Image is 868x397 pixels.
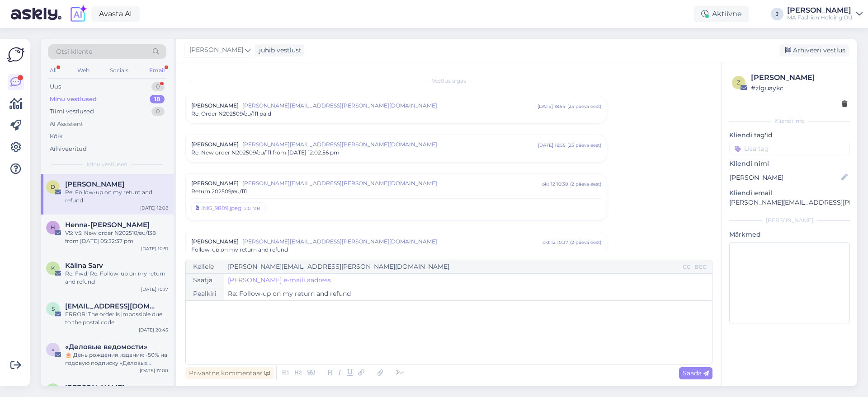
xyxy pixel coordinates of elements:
[228,276,331,285] a: [PERSON_NAME] e-maili aadress
[69,5,88,23] img: explore-ai
[570,181,601,187] div: ( 2 päeva eest )
[787,14,853,21] div: MA Fashion Holding OÜ
[51,183,55,190] span: D
[729,131,850,140] p: Kliendi tag'id
[141,286,168,293] div: [DATE] 10:17
[242,102,538,110] span: [PERSON_NAME][EMAIL_ADDRESS][PERSON_NAME][DOMAIN_NAME]
[570,239,601,246] div: ( 2 päeva eest )
[751,72,847,83] div: [PERSON_NAME]
[75,65,91,76] div: Web
[50,120,83,129] div: AI Assistent
[50,145,87,154] div: Arhiveeritud
[693,263,708,271] div: BCC
[65,188,168,205] div: Re: Follow-up on my return and refund
[150,95,165,104] div: 18
[186,287,224,300] div: Pealkiri
[191,238,239,246] span: [PERSON_NAME]
[729,188,850,198] p: Kliendi email
[140,205,168,211] div: [DATE] 12:08
[191,149,340,157] span: Re: New order N202509/eu/111 from [DATE] 12:02:56 pm
[737,79,741,86] span: z
[56,47,92,56] span: Otsi kliente
[191,246,288,254] span: Follow-up on my return and refund
[52,346,54,353] span: «
[538,103,566,110] div: [DATE] 18:54
[729,230,850,239] p: Märkmed
[787,7,853,14] div: [PERSON_NAME]
[567,103,601,110] div: ( 23 päeva eest )
[779,44,849,56] div: Arhiveeri vestlus
[191,140,239,149] span: [PERSON_NAME]
[729,216,850,224] div: [PERSON_NAME]
[50,95,97,104] div: Minu vestlused
[224,260,681,273] input: Recepient...
[242,238,542,246] span: [PERSON_NAME][EMAIL_ADDRESS][PERSON_NAME][DOMAIN_NAME]
[51,265,55,271] span: K
[65,262,103,270] span: Kälina Sarv
[694,6,749,22] div: Aktiivne
[50,132,63,141] div: Kõik
[191,187,247,196] span: Return 202509/eu/111
[51,224,55,231] span: H
[185,77,712,85] div: Vestlus algas
[50,82,61,91] div: Uus
[151,82,165,91] div: 0
[242,140,538,149] span: [PERSON_NAME][EMAIL_ADDRESS][PERSON_NAME][DOMAIN_NAME]
[186,274,224,287] div: Saatja
[91,6,140,22] a: Avasta AI
[729,198,850,207] p: [PERSON_NAME][EMAIL_ADDRESS][PERSON_NAME][DOMAIN_NAME]
[151,107,165,116] div: 0
[242,179,542,187] span: [PERSON_NAME][EMAIL_ADDRESS][PERSON_NAME][DOMAIN_NAME]
[542,239,568,246] div: okt 12 10:37
[185,367,274,379] div: Privaatne kommentaar
[147,65,166,76] div: Email
[224,287,712,300] input: Write subject here...
[65,383,124,392] span: Mart Sillaots
[48,65,58,76] div: All
[7,46,24,63] img: Askly Logo
[186,260,224,273] div: Kellele
[65,310,168,327] div: ERROR! The order is impossible due to the postal code.
[65,229,168,245] div: VS: VS: New order N202510/eu/138 from [DATE] 05:32:37 pm
[191,110,271,118] span: Re: Order N202509/eu/111 paid
[65,302,159,310] span: Scorpinataly@web.de
[50,107,94,116] div: Tiimi vestlused
[191,102,239,110] span: [PERSON_NAME]
[538,142,566,149] div: [DATE] 18:55
[243,204,261,212] div: 2.0 MB
[771,8,783,20] div: J
[65,351,168,367] div: 🎂 День рождения издания: -50% на годовую подписку «Деловых ведомостей» и Äripäev
[108,65,130,76] div: Socials
[201,204,241,212] div: IMG_9809.jpeg
[191,179,239,187] span: [PERSON_NAME]
[65,343,147,351] span: «Деловые ведомости»
[52,305,55,312] span: S
[189,45,243,55] span: [PERSON_NAME]
[141,245,168,252] div: [DATE] 10:51
[65,180,124,188] span: Danita Westphal
[65,270,168,286] div: Re: Fwd: Re: Follow-up on my return and refund
[140,367,168,374] div: [DATE] 17:00
[729,159,850,168] p: Kliendi nimi
[730,173,840,182] input: Lisa nimi
[139,327,168,333] div: [DATE] 20:45
[751,83,847,93] div: # zlguaykc
[787,7,863,21] a: [PERSON_NAME]MA Fashion Holding OÜ
[255,46,302,55] div: juhib vestlust
[729,142,850,155] input: Lisa tag
[87,160,127,168] span: Minu vestlused
[567,142,601,149] div: ( 23 päeva eest )
[542,181,568,187] div: okt 12 10:30
[681,263,693,271] div: CC
[729,117,850,125] div: Kliendi info
[65,221,150,229] span: Henna-Riikka Sokka
[683,369,709,377] span: Saada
